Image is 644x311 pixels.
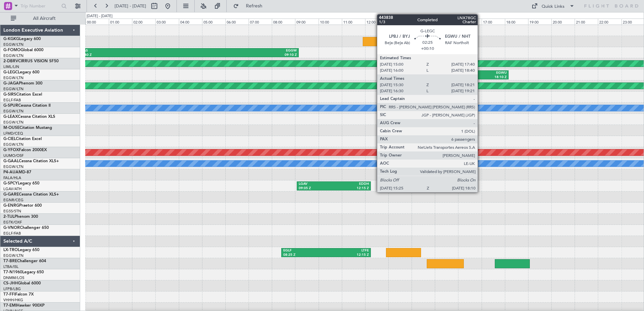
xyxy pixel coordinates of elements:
a: CS-JHHGlobal 6000 [3,281,41,285]
div: 06:00 [225,19,249,25]
span: T7-N1960 [3,270,22,274]
a: LIML/LIN [3,64,19,69]
span: M-OUSE [3,126,20,130]
a: UUMO/OSF [3,153,24,158]
a: EGGW/LTN [3,109,24,114]
div: KLAS [79,48,188,53]
div: 09:00 [295,19,318,25]
div: 12:15 Z [334,186,369,191]
a: EGGW/LTN [3,53,24,58]
a: EGGW/LTN [3,42,24,47]
a: EGGW/LTN [3,253,24,258]
span: 2-TIJL [3,215,14,219]
a: LTBA/ISL [3,264,19,269]
a: P4-AUAMD-87 [3,170,31,174]
a: G-ENRGPraetor 600 [3,204,42,208]
a: EGTK/OXF [3,220,22,225]
div: 15:25 Z [446,75,476,80]
input: Trip Number [21,1,59,11]
a: G-SPURCessna Citation II [3,104,51,108]
button: All Aircraft [7,13,73,24]
div: 18:10 Z [476,75,506,80]
div: 03:00 [155,19,179,25]
a: FALA/HLA [3,175,21,180]
div: 11:00 [342,19,365,25]
div: 12:15 Z [326,253,369,257]
a: G-GAALCessna Citation XLS+ [3,159,59,163]
a: DNMM/LOS [3,275,24,280]
a: LFMD/CEQ [3,131,23,136]
a: T7-FFIFalcon 7X [3,292,34,297]
div: EGWU [476,71,506,75]
div: 10:00 [319,19,342,25]
a: EGSS/STN [3,209,21,214]
span: G-FOMO [3,48,21,52]
button: Refresh [230,1,270,11]
span: [DATE] - [DATE] [115,3,146,9]
button: Quick Links [528,1,578,11]
a: LGAV/ATH [3,186,22,192]
div: 08:25 Z [283,253,326,257]
div: LTFE [326,248,369,253]
div: 17:00 [482,19,505,25]
a: LFPB/LBG [3,286,21,291]
a: G-YFOXFalcon 2000EX [3,148,47,152]
div: EGGW [188,48,297,53]
div: 09:05 Z [299,186,334,191]
a: EGNR/CEG [3,198,24,203]
a: G-SIRSCitation Excel [3,93,42,97]
div: 18:00 [505,19,528,25]
span: G-CIEL [3,137,16,141]
div: LGAV [299,182,334,186]
span: P4-AUA [3,170,19,174]
a: EGLF/FAB [3,231,21,236]
span: G-GAAL [3,159,19,163]
span: Refresh [240,4,268,8]
a: G-KGKGLegacy 600 [3,37,41,41]
a: 2-DBRVCIRRUS VISION SF50 [3,59,59,63]
a: EGGW/LTN [3,164,24,169]
div: 16:00 [458,19,481,25]
a: G-FOMOGlobal 6000 [3,48,43,52]
div: 23:40 Z [79,53,188,58]
span: All Aircraft [18,16,71,21]
span: G-SPUR [3,104,18,108]
a: VHHH/HKG [3,298,23,303]
span: G-LEGC [3,70,18,74]
div: 13:00 [388,19,412,25]
div: 00:00 [86,19,109,25]
div: 02:00 [132,19,155,25]
a: EGGW/LTN [3,120,24,125]
a: 2-TIJLPhenom 300 [3,215,38,219]
a: G-CIELCitation Excel [3,137,42,141]
div: 07:00 [249,19,272,25]
a: T7-N1960Legacy 650 [3,270,44,274]
a: G-GARECessna Citation XLS+ [3,193,59,197]
div: 14:00 [412,19,435,25]
span: G-JAGA [3,81,19,85]
a: T7-BREChallenger 604 [3,259,46,263]
div: EDDH [334,182,369,186]
span: G-LEAX [3,115,18,119]
div: 22:00 [598,19,621,25]
a: T7-EMIHawker 900XP [3,304,44,308]
a: G-SPCYLegacy 650 [3,181,39,185]
span: T7-BRE [3,259,17,263]
a: EGGW/LTN [3,142,24,147]
a: G-LEAXCessna Citation XLS [3,115,55,119]
div: 20:00 [551,19,575,25]
a: EGGW/LTN [3,75,24,80]
span: G-YFOX [3,148,19,152]
a: EGGW/LTN [3,87,24,92]
span: CS-JHH [3,281,18,285]
div: 12:00 [365,19,388,25]
a: M-OUSECitation Mustang [3,126,52,130]
div: 15:00 [435,19,458,25]
span: 2-DBRV [3,59,18,63]
div: 01:00 [109,19,132,25]
div: 09:10 Z [188,53,297,58]
span: T7-FFI [3,292,15,297]
span: G-VNOR [3,226,20,230]
span: G-KGKG [3,37,19,41]
div: 19:00 [528,19,551,25]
